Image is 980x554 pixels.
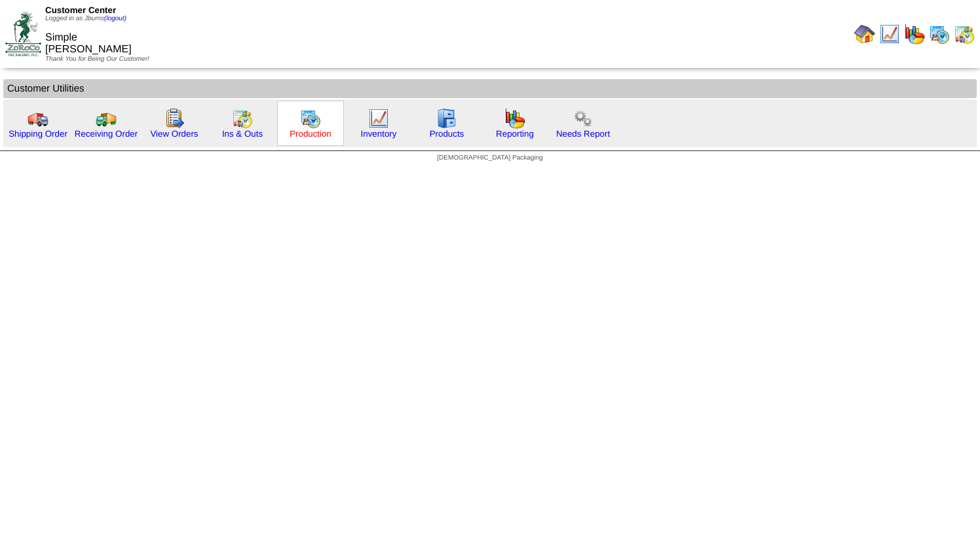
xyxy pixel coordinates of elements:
[430,129,464,139] a: Products
[150,129,198,139] a: View Orders
[222,129,263,139] a: Ins & Outs
[164,108,185,129] img: workorder.gif
[437,154,542,162] span: [DEMOGRAPHIC_DATA] Packaging
[504,108,525,129] img: graph.gif
[75,129,138,139] a: Receiving Order
[573,108,594,129] img: workflow.png
[368,108,389,129] img: line_graph.gif
[904,24,925,44] img: graph.gif
[954,24,975,44] img: calendarinout.gif
[854,24,875,44] img: home.gif
[436,108,457,129] img: cabinet.gif
[28,108,48,129] img: truck.gif
[104,15,126,22] a: (logout)
[45,15,126,22] span: Logged in as Jburns
[361,129,397,139] a: Inventory
[929,24,950,44] img: calendarprod.gif
[290,129,331,139] a: Production
[45,56,149,63] span: Thank You for Being Our Customer!
[9,129,67,139] a: Shipping Order
[496,129,534,139] a: Reporting
[300,108,321,129] img: calendarprod.gif
[5,12,41,56] img: ZoRoCo_Logo(Green%26Foil)%20jpg.webp
[96,108,117,129] img: truck2.gif
[556,129,610,139] a: Needs Report
[45,5,116,15] span: Customer Center
[3,79,977,98] td: Customer Utilities
[45,32,132,55] span: Simple [PERSON_NAME]
[879,24,900,44] img: line_graph.gif
[232,108,253,129] img: calendarinout.gif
